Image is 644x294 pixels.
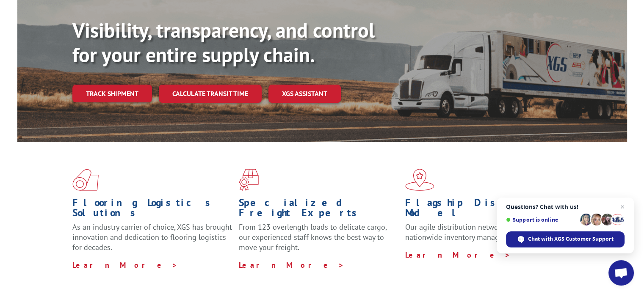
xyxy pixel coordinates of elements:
div: Open chat [608,260,634,286]
div: Chat with XGS Customer Support [506,231,625,247]
img: xgs-icon-focused-on-flooring-red [239,169,259,191]
p: From 123 overlength loads to delicate cargo, our experienced staff knows the best way to move you... [239,222,399,260]
a: Learn More > [405,250,511,260]
a: Calculate transit time [159,85,262,103]
span: Support is online [506,217,577,223]
span: Close chat [617,202,627,212]
b: Visibility, transparency, and control for your entire supply chain. [72,17,375,68]
a: Learn More > [72,260,178,270]
h1: Flooring Logistics Solutions [72,198,232,222]
span: As an industry carrier of choice, XGS has brought innovation and dedication to flooring logistics... [72,222,232,252]
span: Chat with XGS Customer Support [528,235,614,243]
img: xgs-icon-total-supply-chain-intelligence-red [72,169,99,191]
span: Our agile distribution network gives you nationwide inventory management on demand. [405,222,561,242]
h1: Specialized Freight Experts [239,198,399,222]
span: Questions? Chat with us! [506,203,625,210]
a: Track shipment [72,85,152,102]
a: XGS ASSISTANT [268,85,341,103]
h1: Flagship Distribution Model [405,198,565,222]
img: xgs-icon-flagship-distribution-model-red [405,169,434,191]
a: Learn More > [239,260,344,270]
